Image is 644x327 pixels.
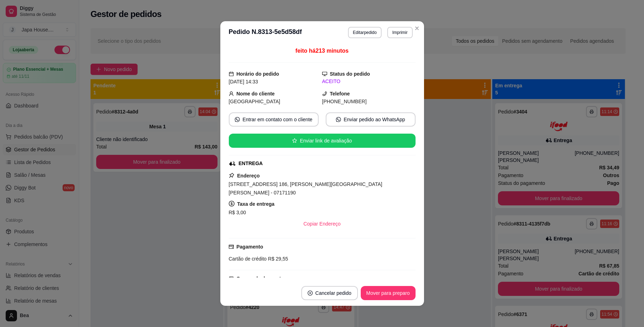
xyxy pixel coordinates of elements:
[295,48,348,54] span: feito há 213 minutos
[237,91,275,97] strong: Nome do cliente
[298,217,346,231] button: Copiar Endereço
[322,78,416,85] div: ACEITO
[237,173,260,179] strong: Endereço
[229,134,416,148] button: starEnviar link de avaliação
[229,91,234,96] span: user
[387,27,412,38] button: Imprimir
[308,291,313,296] span: close-circle
[229,181,382,195] span: [STREET_ADDRESS] 186, [PERSON_NAME][GEOGRAPHIC_DATA][PERSON_NAME] - 07171190
[229,201,234,206] span: dollar
[237,276,284,281] strong: Cupom de desconto
[348,27,382,38] button: Editarpedido
[229,112,319,127] button: whats-appEntrar em contato com o cliente
[235,117,240,122] span: whats-app
[301,286,358,300] button: close-circleCancelar pedido
[229,210,246,215] span: R$ 3,00
[237,201,275,207] strong: Taxa de entrega
[361,286,416,300] button: Mover para preparo
[239,160,263,167] div: ENTREGA
[229,99,280,104] span: [GEOGRAPHIC_DATA]
[229,173,234,178] span: pushpin
[229,79,258,84] span: [DATE] 14:33
[322,99,367,104] span: [PHONE_NUMBER]
[237,244,263,250] strong: Pagamento
[336,117,341,122] span: whats-app
[411,23,423,34] button: Close
[330,91,350,97] strong: Telefone
[322,91,327,96] span: phone
[229,71,234,76] span: calendar
[237,71,279,77] strong: Horário do pedido
[326,112,416,127] button: whats-appEnviar pedido ao WhatsApp
[229,256,267,262] span: Cartão de crédito
[322,71,327,76] span: desktop
[229,27,302,38] h3: Pedido N. 8313-5e5d58df
[229,244,234,249] span: credit-card
[330,71,370,77] strong: Status do pedido
[267,256,288,262] span: R$ 29,55
[292,138,297,143] span: star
